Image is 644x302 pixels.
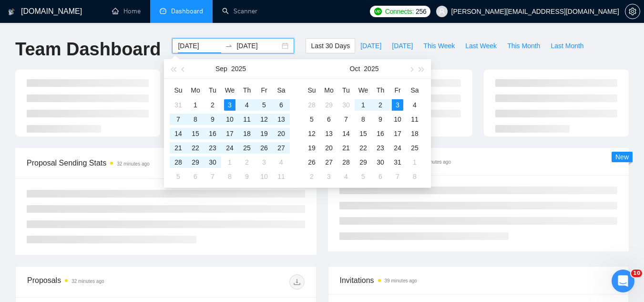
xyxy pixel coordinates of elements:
[409,156,420,168] div: 1
[406,98,423,112] td: 2025-10-04
[207,114,218,125] div: 9
[170,155,187,169] td: 2025-09-28
[374,8,382,15] img: upwork-logo.png
[204,126,221,141] td: 2025-09-16
[372,98,389,112] td: 2025-10-02
[236,41,280,51] input: End date
[389,98,406,112] td: 2025-10-03
[258,99,270,111] div: 5
[385,6,414,17] span: Connects:
[221,83,238,98] th: We
[406,169,423,184] td: 2025-11-08
[170,126,187,141] td: 2025-09-14
[419,159,451,165] time: 38 minutes ago
[27,274,166,290] div: Proposals
[337,112,355,126] td: 2025-10-07
[222,7,257,15] a: searchScanner
[224,114,235,125] div: 10
[372,141,389,155] td: 2025-10-23
[256,83,273,98] th: Fr
[306,99,317,111] div: 28
[72,279,104,284] time: 32 minutes ago
[173,156,184,168] div: 28
[306,142,317,154] div: 19
[355,169,372,184] td: 2025-11-05
[355,98,372,112] td: 2025-10-01
[258,156,270,168] div: 3
[337,169,355,184] td: 2025-11-04
[273,112,290,126] td: 2025-09-13
[204,141,221,155] td: 2025-09-23
[256,126,273,141] td: 2025-09-19
[392,142,403,154] div: 24
[241,114,253,125] div: 11
[358,171,369,182] div: 5
[392,171,403,182] div: 7
[204,112,221,126] td: 2025-09-09
[320,141,337,155] td: 2025-10-20
[372,126,389,141] td: 2025-10-16
[190,142,201,154] div: 22
[224,128,235,139] div: 17
[204,98,221,112] td: 2025-09-02
[256,169,273,184] td: 2025-10-10
[170,83,187,98] th: Su
[8,4,15,20] img: logo
[170,169,187,184] td: 2025-10-05
[507,41,540,51] span: This Month
[551,41,583,51] span: Last Month
[256,98,273,112] td: 2025-09-05
[423,41,455,51] span: This Week
[112,7,141,15] a: homeHome
[273,169,290,184] td: 2025-10-11
[238,155,256,169] td: 2025-10-02
[320,169,337,184] td: 2025-11-03
[170,112,187,126] td: 2025-09-07
[273,141,290,155] td: 2025-09-27
[117,161,149,167] time: 32 minutes ago
[303,98,320,112] td: 2025-09-28
[241,142,253,154] div: 25
[276,156,287,168] div: 4
[238,98,256,112] td: 2025-09-04
[276,114,287,125] div: 13
[258,142,270,154] div: 26
[612,270,634,292] iframe: Intercom live chat
[225,42,233,50] span: swap-right
[273,98,290,112] td: 2025-09-06
[392,128,403,139] div: 17
[207,99,218,111] div: 2
[224,142,235,154] div: 24
[273,83,290,98] th: Sa
[392,41,413,51] span: [DATE]
[340,128,352,139] div: 14
[355,141,372,155] td: 2025-10-22
[355,38,387,53] button: [DATE]
[303,169,320,184] td: 2025-11-02
[631,270,642,277] span: 10
[323,114,335,125] div: 6
[187,98,204,112] td: 2025-09-01
[258,114,270,125] div: 12
[190,128,201,139] div: 15
[173,99,184,111] div: 31
[416,6,426,17] span: 256
[221,141,238,155] td: 2025-09-24
[215,59,227,78] button: Sep
[221,126,238,141] td: 2025-09-17
[207,171,218,182] div: 7
[389,155,406,169] td: 2025-10-31
[311,41,350,51] span: Last 30 Days
[306,38,355,53] button: Last 30 Days
[323,142,335,154] div: 20
[406,83,423,98] th: Sa
[323,156,335,168] div: 27
[355,155,372,169] td: 2025-10-29
[340,99,352,111] div: 30
[355,83,372,98] th: We
[306,114,317,125] div: 5
[241,128,253,139] div: 18
[389,169,406,184] td: 2025-11-07
[406,155,423,169] td: 2025-11-01
[241,156,253,168] div: 2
